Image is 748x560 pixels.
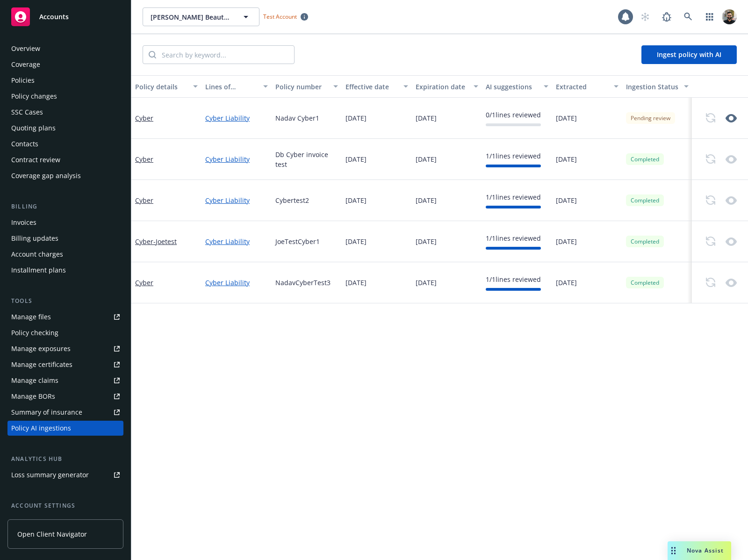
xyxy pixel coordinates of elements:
[275,150,338,169] span: Db Cyber invoice test
[7,202,123,211] div: Billing
[7,57,123,72] a: Coverage
[11,357,72,372] div: Manage certificates
[11,341,71,356] div: Manage exposures
[11,89,57,104] div: Policy changes
[205,237,268,246] a: Cyber Liability
[275,237,320,246] span: JoeTestCyber1
[135,237,177,246] a: Cyber
[416,195,437,205] span: [DATE]
[11,215,36,230] div: Invoices
[486,151,541,161] div: 1 / 1 lines reviewed
[626,153,664,165] div: Completed
[722,9,737,24] img: photo
[11,467,89,482] div: Loss summary generator
[626,112,675,124] div: Pending review
[345,82,398,92] div: Effective date
[7,309,123,324] a: Manage files
[11,389,55,404] div: Manage BORs
[657,7,676,26] a: Report a Bug
[151,12,231,22] span: [PERSON_NAME] Beauty Influencer
[11,309,51,324] div: Manage files
[153,237,177,246] span: - Joetest
[416,237,437,246] span: [DATE]
[11,231,58,246] div: Billing updates
[556,195,577,205] span: [DATE]
[641,45,737,64] button: Ingest policy with AI
[131,75,201,98] button: Policy details
[7,89,123,104] a: Policy changes
[11,263,66,278] div: Installment plans
[11,421,71,436] div: Policy AI ingestions
[7,357,123,372] a: Manage certificates
[345,195,367,205] span: [DATE]
[7,263,123,278] a: Installment plans
[205,113,268,123] a: Cyber Liability
[7,421,123,436] a: Policy AI ingestions
[486,192,541,202] div: 1 / 1 lines reviewed
[7,231,123,246] a: Billing updates
[345,237,367,246] span: [DATE]
[11,325,58,340] div: Policy checking
[7,152,123,167] a: Contract review
[263,13,297,21] span: Test Account
[342,75,412,98] button: Effective date
[7,168,123,183] a: Coverage gap analysis
[668,541,731,560] button: Nova Assist
[11,247,63,262] div: Account charges
[668,541,679,560] div: Drag to move
[7,41,123,56] a: Overview
[11,152,60,167] div: Contract review
[7,296,123,306] div: Tools
[345,113,367,123] span: [DATE]
[7,405,123,420] a: Summary of insurance
[556,278,577,287] span: [DATE]
[11,41,40,56] div: Overview
[11,405,82,420] div: Summary of insurance
[7,105,123,120] a: SSC Cases
[205,278,268,287] a: Cyber Liability
[679,7,698,26] a: Search
[11,105,43,120] div: SSC Cases
[622,75,692,98] button: Ingestion Status
[556,237,577,246] span: [DATE]
[626,82,678,92] div: Ingestion Status
[416,154,437,164] span: [DATE]
[135,155,153,164] a: Cyber
[345,154,367,164] span: [DATE]
[486,110,541,120] div: 0 / 1 lines reviewed
[7,121,123,136] a: Quoting plans
[626,236,664,247] div: Completed
[486,82,538,92] div: AI suggestions
[11,73,35,88] div: Policies
[7,73,123,88] a: Policies
[259,12,312,22] span: Test Account
[7,467,123,482] a: Loss summary generator
[7,341,123,356] a: Manage exposures
[486,233,541,243] div: 1 / 1 lines reviewed
[11,373,58,388] div: Manage claims
[201,75,272,98] button: Lines of coverage
[205,195,268,205] a: Cyber Liability
[556,113,577,123] span: [DATE]
[7,4,123,30] a: Accounts
[412,75,482,98] button: Expiration date
[626,194,664,206] div: Completed
[7,325,123,340] a: Policy checking
[636,7,654,26] a: Start snowing
[17,529,87,539] span: Open Client Navigator
[11,121,56,136] div: Quoting plans
[700,7,719,26] a: Switch app
[7,389,123,404] a: Manage BORs
[135,82,187,92] div: Policy details
[135,278,153,287] a: Cyber
[149,51,156,58] svg: Search
[416,82,468,92] div: Expiration date
[552,75,622,98] button: Extracted
[7,501,123,510] div: Account settings
[486,274,541,284] div: 1 / 1 lines reviewed
[205,82,258,92] div: Lines of coverage
[556,82,608,92] div: Extracted
[7,136,123,151] a: Contacts
[275,82,328,92] div: Policy number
